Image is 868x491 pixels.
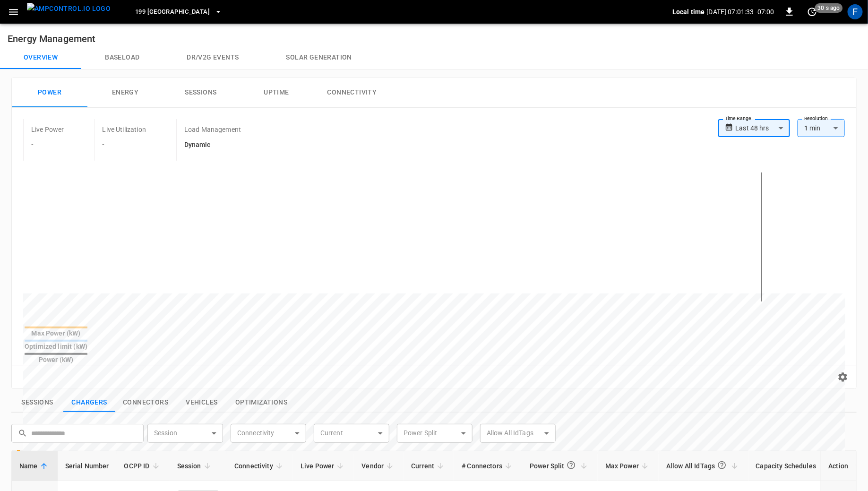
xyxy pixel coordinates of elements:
button: Power [12,78,87,108]
div: 1 min [798,119,845,137]
button: Dr/V2G events [163,46,262,69]
button: show latest connectors [115,393,176,413]
th: Capacity Schedules [748,451,824,481]
th: Action [821,451,856,481]
button: Energy [87,78,163,108]
p: Live Utilization [103,125,146,134]
span: Power Split [530,457,590,475]
button: Uptime [239,78,314,108]
button: show latest sessions [11,393,63,413]
span: Name [19,460,50,472]
span: Vendor [361,460,396,472]
button: Connectivity [314,78,390,108]
button: Sessions [163,78,239,108]
button: Solar generation [263,46,376,69]
button: show latest charge points [63,393,115,413]
img: ampcontrol.io logo [27,3,111,15]
span: 30 s ago [815,3,843,13]
div: Last 48 hrs [736,119,790,137]
p: Local time [672,7,705,17]
button: show latest vehicles [176,393,228,413]
span: 199 [GEOGRAPHIC_DATA] [135,7,210,17]
span: Max Power [605,460,651,472]
button: 199 [GEOGRAPHIC_DATA] [131,3,226,21]
span: Session [177,460,214,472]
th: Serial Number [58,451,117,481]
span: Current [411,460,447,472]
button: show latest optimizations [228,393,295,413]
span: Connectivity [234,460,285,472]
span: Live Power [301,460,347,472]
span: # Connectors [462,460,515,472]
label: Resolution [804,115,828,122]
h6: Dynamic [184,140,241,150]
button: Baseload [81,46,163,69]
h6: - [103,140,146,150]
p: [DATE] 07:01:33 -07:00 [707,7,774,17]
label: Time Range [725,115,751,122]
span: Allow All IdTags [666,457,740,475]
div: profile-icon [848,4,863,19]
span: OCPP ID [124,460,162,472]
h6: - [31,140,64,150]
p: Live Power [31,125,64,134]
p: Load Management [184,125,241,134]
button: set refresh interval [805,4,820,19]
